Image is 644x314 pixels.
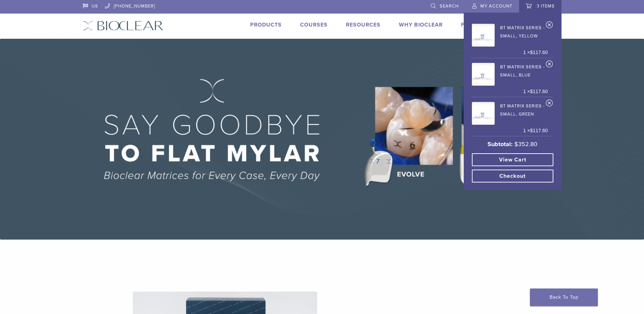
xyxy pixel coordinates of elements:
span: $ [514,140,518,148]
a: View cart [472,153,553,166]
bdi: 352.80 [514,140,537,148]
img: BT Matrix Series - Small, Blue [472,63,495,86]
span: 1 × [523,127,548,135]
a: Why Bioclear [399,21,443,28]
a: Remove BT Matrix Series - Small, Green from cart [546,99,553,109]
a: BT Matrix Series - Small, Yellow [472,22,548,47]
a: Find A Doctor [461,21,506,28]
a: Resources [346,21,381,28]
img: BT Matrix Series - Small, Yellow [472,24,495,47]
a: Checkout [472,170,553,182]
a: Remove BT Matrix Series - Small, Yellow from cart [546,21,553,31]
strong: Subtotal: [487,140,513,148]
span: $ [530,50,533,55]
a: Products [250,21,282,28]
img: Bioclear [83,21,163,31]
bdi: 117.60 [530,89,548,94]
a: Back To Top [530,289,598,306]
a: BT Matrix Series - Small, Blue [472,61,548,86]
span: 1 × [523,88,548,95]
img: BT Matrix Series - Small, Green [472,102,495,125]
span: 3 items [537,3,555,9]
span: $ [530,128,533,133]
span: $ [530,89,533,94]
a: Remove BT Matrix Series - Small, Blue from cart [546,60,553,70]
span: My Account [480,3,512,9]
a: BT Matrix Series - Small, Green [472,100,548,125]
a: Courses [300,21,328,28]
bdi: 117.60 [530,50,548,55]
bdi: 117.60 [530,128,548,133]
span: Search [440,3,459,9]
span: 1 × [523,49,548,56]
